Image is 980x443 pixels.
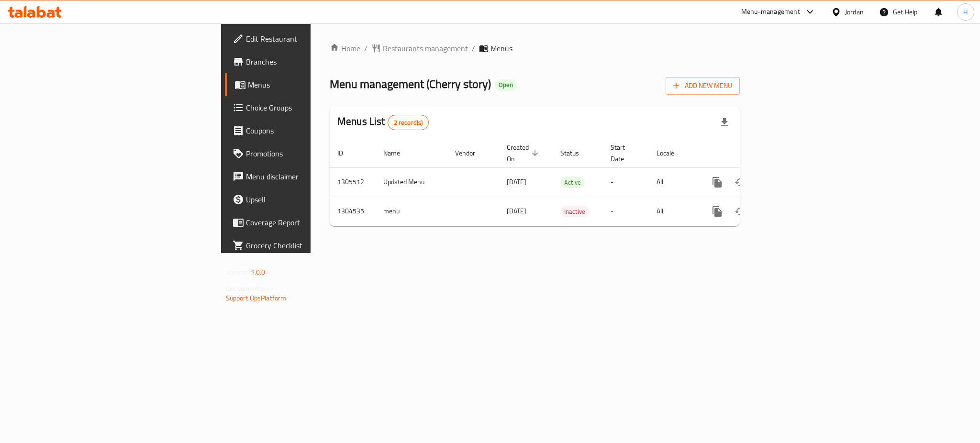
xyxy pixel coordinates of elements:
a: Support.OpsPlatform [226,292,287,304]
a: Edit Restaurant [225,27,385,50]
span: ID [337,147,356,159]
div: Total records count [388,115,429,130]
a: Grocery Checklist [225,234,385,257]
a: Menus [225,73,385,96]
button: Change Status [729,171,752,194]
span: Coupons [246,125,377,136]
span: Choice Groups [246,102,377,113]
a: Coverage Report [225,211,385,234]
div: Menu-management [741,6,800,18]
h2: Menus List [337,114,429,130]
span: Start Date [611,142,637,165]
span: Grocery Checklist [246,240,377,251]
span: [DATE] [507,176,526,188]
td: All [649,167,698,197]
span: Active [560,177,585,188]
span: Locale [657,147,687,159]
span: Edit Restaurant [246,33,377,44]
div: Active [560,177,585,188]
span: Promotions [246,148,377,159]
span: Menu management ( Cherry story ) [330,73,491,95]
span: Vendor [455,147,488,159]
span: Coverage Report [246,217,377,228]
span: Status [560,147,591,159]
span: Restaurants management [383,43,468,54]
li: / [472,43,475,54]
button: Add New Menu [666,77,740,95]
span: Get support on: [226,282,270,295]
a: Choice Groups [225,96,385,119]
button: Change Status [729,200,752,223]
table: enhanced table [330,139,805,226]
button: more [706,171,729,194]
span: Version: [226,266,249,278]
th: Actions [698,139,805,168]
button: more [706,200,729,223]
span: Menus [248,79,377,90]
a: Restaurants management [371,43,468,54]
span: Menus [490,43,512,54]
div: Open [495,79,517,91]
div: Jordan [845,7,864,17]
span: Add New Menu [673,80,732,92]
div: Export file [713,111,736,134]
a: Upsell [225,188,385,211]
td: - [603,167,649,197]
span: Branches [246,56,377,67]
td: - [603,197,649,226]
a: Menu disclaimer [225,165,385,188]
a: Coupons [225,119,385,142]
span: 1.0.0 [251,266,266,278]
td: menu [376,197,447,226]
a: Branches [225,50,385,73]
span: Upsell [246,194,377,205]
a: Promotions [225,142,385,165]
span: Created On [507,142,541,165]
span: Open [495,81,517,89]
td: All [649,197,698,226]
div: Inactive [560,206,589,217]
span: Inactive [560,206,589,217]
nav: breadcrumb [330,43,740,54]
span: H [963,7,968,17]
span: 2 record(s) [388,118,429,127]
td: Updated Menu [376,167,447,197]
span: Menu disclaimer [246,171,377,182]
span: Name [383,147,412,159]
span: [DATE] [507,205,526,217]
